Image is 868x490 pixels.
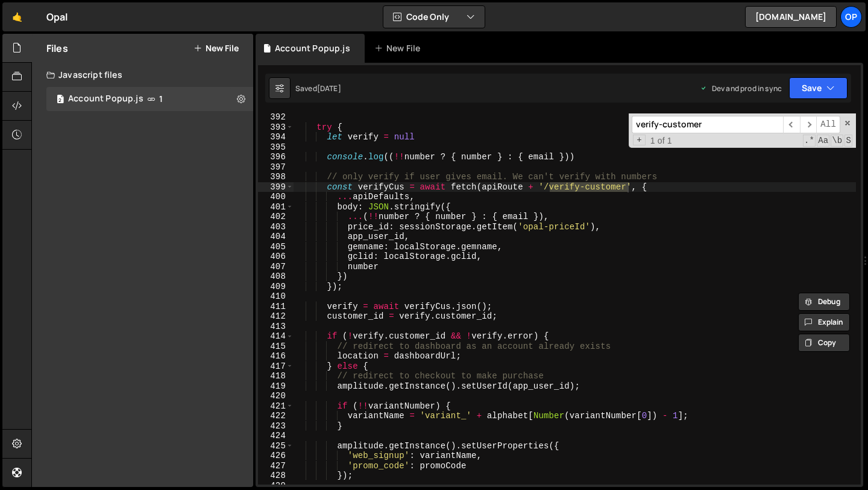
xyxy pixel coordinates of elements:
[258,142,294,153] div: 395
[258,222,294,232] div: 403
[258,132,294,142] div: 394
[258,162,294,173] div: 397
[258,242,294,252] div: 405
[798,293,850,311] button: Debug
[258,421,294,431] div: 423
[816,116,840,133] span: Alt-Enter
[800,116,817,133] span: ​
[159,94,163,104] span: 1
[258,202,294,212] div: 401
[68,94,143,104] div: Account Popup.js
[646,136,677,146] span: 1 of 1
[258,351,294,361] div: 416
[46,42,68,55] h2: Files
[258,192,294,202] div: 400
[258,252,294,262] div: 406
[258,331,294,342] div: 414
[844,135,852,147] span: Search In Selection
[700,83,782,94] div: Dev and prod in sync
[817,135,829,147] span: CaseSensitive Search
[374,42,425,54] div: New File
[783,116,800,133] span: ​
[258,411,294,421] div: 422
[258,431,294,441] div: 424
[258,232,294,242] div: 404
[258,471,294,481] div: 428
[258,262,294,272] div: 407
[258,391,294,401] div: 420
[383,6,485,28] button: Code Only
[831,135,843,147] span: Whole Word Search
[258,381,294,392] div: 419
[46,87,253,111] div: 3221/5497.js
[258,152,294,162] div: 396
[258,322,294,332] div: 413
[258,272,294,282] div: 408
[57,95,64,105] span: 2
[258,361,294,372] div: 417
[32,63,253,87] div: Javascript files
[258,311,294,322] div: 412
[803,135,816,147] span: RegExp Search
[633,135,646,146] span: Toggle Replace mode
[258,441,294,451] div: 425
[317,83,341,94] div: [DATE]
[275,42,350,54] div: Account Popup.js
[2,2,32,31] a: 🤙
[258,212,294,222] div: 402
[798,313,850,331] button: Explain
[258,461,294,471] div: 427
[258,182,294,192] div: 399
[295,83,341,94] div: Saved
[258,371,294,381] div: 418
[745,6,837,28] a: [DOMAIN_NAME]
[840,6,862,28] a: Op
[46,10,68,24] div: Opal
[258,282,294,292] div: 409
[258,401,294,412] div: 421
[258,342,294,352] div: 415
[193,43,239,53] button: New File
[258,172,294,182] div: 398
[258,112,294,122] div: 392
[632,116,783,133] input: Search for
[258,122,294,133] div: 393
[798,334,850,352] button: Copy
[258,302,294,312] div: 411
[258,451,294,461] div: 426
[789,77,848,99] button: Save
[258,291,294,302] div: 410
